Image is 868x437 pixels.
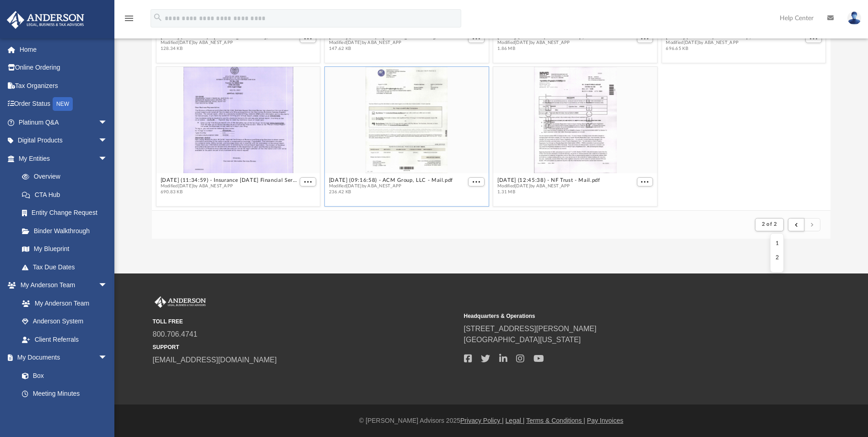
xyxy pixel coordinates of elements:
a: Digital Productsarrow_drop_down [6,131,121,150]
a: My Entitiesarrow_drop_down [6,149,121,168]
button: More options [300,177,316,187]
span: 236.42 KB [329,189,453,195]
span: Modified [DATE] by ABA_NEST_APP [497,40,635,46]
button: More options [637,34,653,44]
a: Platinum Q&Aarrow_drop_down [6,113,121,131]
a: Tax Due Dates [13,258,121,276]
button: More options [469,177,485,187]
a: menu [124,17,135,24]
a: Forms Library [13,403,112,421]
span: Modified [DATE] by ABA_NEST_APP [329,40,466,46]
a: Box [13,366,112,385]
button: [DATE] (09:16:58) - ACM Group, LLC - Mail.pdf [329,177,453,183]
img: Anderson Advisors Platinum Portal [153,296,208,308]
div: grid [152,30,830,210]
a: Terms & Conditions | [526,417,585,424]
i: menu [124,13,135,24]
span: Modified [DATE] by ABA_NEST_APP [497,183,600,189]
span: arrow_drop_down [98,276,117,295]
span: arrow_drop_down [98,149,117,168]
i: search [153,12,163,22]
a: Online Ordering [6,59,121,77]
li: 1 [776,239,779,248]
a: Order StatusNEW [6,95,121,114]
span: Modified [DATE] by ABA_NEST_APP [666,40,803,46]
span: arrow_drop_down [98,349,117,367]
a: 800.706.4741 [153,330,198,338]
ul: 2 of 2 [770,233,784,273]
button: More options [637,177,653,187]
button: More options [300,34,316,44]
span: Modified [DATE] by ABA_NEST_APP [161,40,298,46]
span: 690.83 KB [161,189,298,195]
span: 1.86 MB [497,46,635,52]
a: CTA Hub [13,186,121,204]
div: © [PERSON_NAME] Advisors 2025 [114,416,868,426]
a: Anderson System [13,312,117,331]
div: NEW [53,97,73,111]
small: TOLL FREE [153,317,458,326]
span: arrow_drop_down [98,131,117,150]
a: My Documentsarrow_drop_down [6,349,117,367]
span: Modified [DATE] by ABA_NEST_APP [329,183,453,189]
img: Anderson Advisors Platinum Portal [4,11,87,29]
a: Legal | [506,417,525,424]
span: Modified [DATE] by ABA_NEST_APP [161,183,298,189]
span: 128.34 KB [161,46,298,52]
span: 2 of 2 [762,222,777,227]
span: 696.65 KB [666,46,803,52]
a: Overview [13,168,121,186]
a: [EMAIL_ADDRESS][DOMAIN_NAME] [153,356,277,364]
a: Pay Invoices [587,417,623,424]
a: My Anderson Team [13,294,112,312]
a: Entity Change Request [13,204,121,222]
a: Privacy Policy | [460,417,504,424]
small: SUPPORT [153,343,458,351]
span: 1.31 MB [497,189,600,195]
small: Headquarters & Operations [464,312,769,320]
li: 2 [776,253,779,262]
a: Binder Walkthrough [13,222,121,240]
a: My Blueprint [13,240,117,258]
button: More options [805,34,822,44]
span: 147.62 KB [329,46,466,52]
a: Meeting Minutes [13,385,117,403]
span: arrow_drop_down [98,113,117,132]
button: 2 of 2 [755,218,784,231]
button: [DATE] (12:45:38) - NF Trust - Mail.pdf [497,177,600,183]
button: [DATE] (11:34:59) - Insurance [DATE] Financial Services, LLC - Mail from STATE OF [US_STATE] DEPA... [161,177,298,183]
a: [GEOGRAPHIC_DATA][US_STATE] [464,336,581,344]
a: Tax Organizers [6,76,121,95]
img: User Pic [847,11,861,25]
a: Home [6,40,121,59]
a: My Anderson Teamarrow_drop_down [6,276,117,295]
a: Client Referrals [13,330,117,349]
a: [STREET_ADDRESS][PERSON_NAME] [464,325,597,333]
button: More options [469,34,485,44]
